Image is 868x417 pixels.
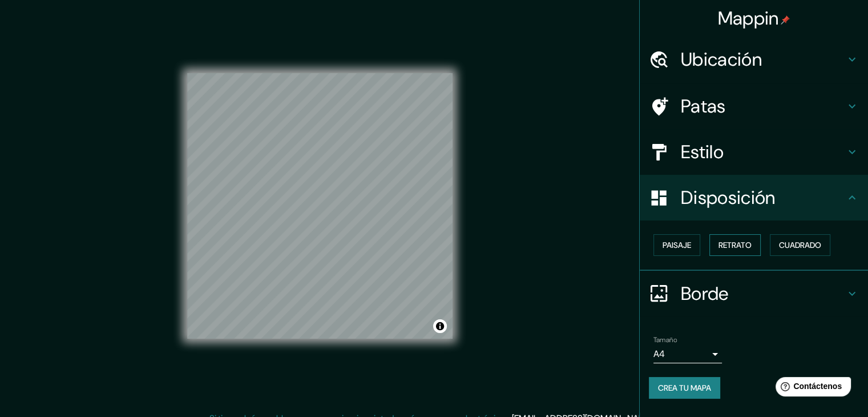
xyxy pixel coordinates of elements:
[681,47,762,71] font: Ubicación
[770,234,830,256] button: Cuadrado
[718,240,752,250] font: Retrato
[640,37,868,82] div: Ubicación
[681,282,729,306] font: Borde
[766,372,855,404] iframe: Lanzador de widgets de ayuda
[709,234,761,256] button: Retrato
[640,129,868,175] div: Estilo
[640,83,868,129] div: Patas
[653,234,700,256] button: Paisaje
[649,377,720,399] button: Crea tu mapa
[658,383,711,393] font: Crea tu mapa
[718,6,779,30] font: Mappin
[653,348,665,360] font: A4
[640,175,868,220] div: Disposición
[653,335,677,344] font: Tamaño
[681,94,726,118] font: Patas
[681,140,724,164] font: Estilo
[640,271,868,316] div: Borde
[433,319,447,333] button: Activar o desactivar atribución
[781,15,790,25] img: pin-icon.png
[779,240,821,250] font: Cuadrado
[187,73,453,339] canvas: Mapa
[681,186,775,210] font: Disposición
[663,240,691,250] font: Paisaje
[653,345,722,363] div: A4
